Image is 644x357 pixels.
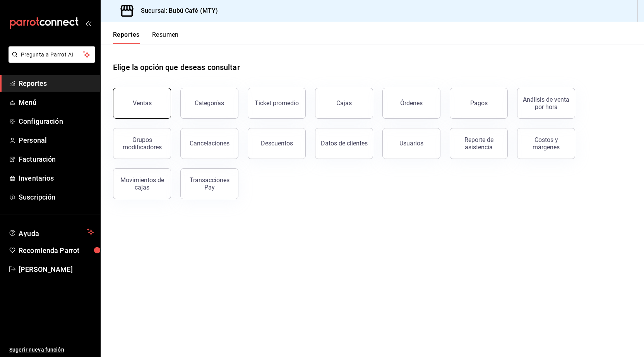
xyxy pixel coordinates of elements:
[113,31,140,44] button: Reportes
[19,192,94,202] span: Suscripción
[19,264,94,275] span: [PERSON_NAME]
[400,99,423,107] div: Órdenes
[9,46,95,63] button: Pregunta a Parrot AI
[517,128,575,159] button: Costos y márgenes
[180,88,238,119] button: Categorías
[9,346,94,354] span: Sugerir nueva función
[185,176,233,191] div: Transacciones Pay
[517,88,575,119] button: Análisis de venta por hora
[19,245,94,256] span: Recomienda Parrot
[118,136,166,151] div: Grupos modificadores
[315,128,373,159] button: Datos de clientes
[19,154,94,164] span: Facturación
[522,96,570,111] div: Análisis de venta por hora
[21,51,83,59] span: Pregunta a Parrot AI
[85,20,91,26] button: open_drawer_menu
[255,99,299,107] div: Ticket promedio
[135,6,218,15] h3: Sucursal: Bubú Café (MTY)
[152,31,179,44] button: Resumen
[113,168,171,199] button: Movimientos de cajas
[19,78,94,89] span: Reportes
[399,140,423,147] div: Usuarios
[195,99,224,107] div: Categorías
[113,31,179,44] div: navigation tabs
[113,128,171,159] button: Grupos modificadores
[118,176,166,191] div: Movimientos de cajas
[5,56,95,64] a: Pregunta a Parrot AI
[455,136,503,151] div: Reporte de asistencia
[180,128,238,159] button: Cancelaciones
[133,99,152,107] div: Ventas
[190,140,230,147] div: Cancelaciones
[180,168,238,199] button: Transacciones Pay
[470,99,488,107] div: Pagos
[248,88,306,119] button: Ticket promedio
[19,173,94,183] span: Inventarios
[19,97,94,108] span: Menú
[19,227,84,237] span: Ayuda
[382,128,440,159] button: Usuarios
[450,128,508,159] button: Reporte de asistencia
[321,140,368,147] div: Datos de clientes
[19,135,94,145] span: Personal
[336,99,352,107] div: Cajas
[113,88,171,119] button: Ventas
[261,140,293,147] div: Descuentos
[450,88,508,119] button: Pagos
[382,88,440,119] button: Órdenes
[522,136,570,151] div: Costos y márgenes
[315,88,373,119] button: Cajas
[113,61,240,73] h1: Elige la opción que deseas consultar
[19,116,94,126] span: Configuración
[248,128,306,159] button: Descuentos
